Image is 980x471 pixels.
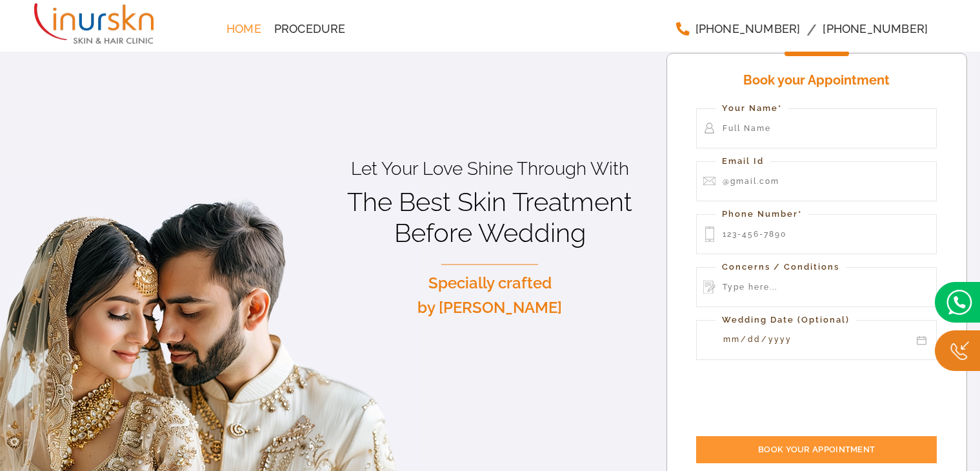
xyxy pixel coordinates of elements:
label: Phone Number* [715,208,808,221]
a: Procedure [268,16,352,42]
label: Wedding Date (Optional) [715,314,856,327]
iframe: reCAPTCHA [696,373,892,423]
img: bridal.png [935,282,980,323]
span: [PHONE_NUMBER] [823,23,928,35]
input: Book your Appointment [696,436,937,463]
span: [PHONE_NUMBER] [695,23,801,35]
span: Procedure [274,23,346,35]
label: Concerns / Conditions [715,261,846,274]
label: Email Id [715,155,770,168]
p: Let Your Love Shine Through With [336,158,643,180]
input: @gmail.com [696,161,937,201]
h4: Book your Appointment [696,68,937,95]
span: Home [226,23,261,35]
label: Your Name* [715,102,788,115]
a: Home [220,16,268,42]
input: Full Name [696,108,937,148]
p: Specially crafted by [PERSON_NAME] [336,271,643,321]
a: [PHONE_NUMBER] [669,16,806,42]
h1: The Best Skin Treatment Before Wedding [336,186,643,248]
img: Callc.png [935,330,980,371]
a: [PHONE_NUMBER] [816,16,934,42]
input: 123-456-7890 [696,214,937,254]
input: Type here... [696,267,937,307]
